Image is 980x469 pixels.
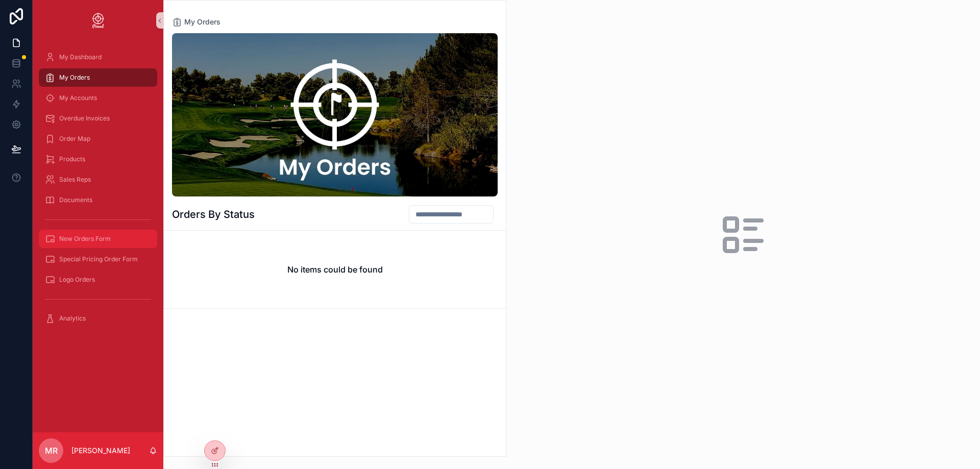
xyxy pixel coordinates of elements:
[59,135,90,143] span: Order Map
[59,114,110,122] span: Overdue Invoices
[59,276,95,284] span: Logo Orders
[39,89,157,107] a: My Accounts
[39,150,157,168] a: Products
[59,176,91,184] span: Sales Reps
[39,48,157,66] a: My Dashboard
[90,12,106,29] img: App logo
[59,94,97,102] span: My Accounts
[33,41,163,341] div: scrollable content
[59,73,90,82] span: My Orders
[39,109,157,128] a: Overdue Invoices
[59,314,86,323] span: Analytics
[59,196,92,204] span: Documents
[172,17,220,27] a: My Orders
[39,170,157,189] a: Sales Reps
[172,207,255,221] h1: Orders By Status
[184,17,220,27] span: My Orders
[287,263,383,276] h2: No items could be found
[39,309,157,328] a: Analytics
[39,270,157,289] a: Logo Orders
[59,255,138,263] span: Special Pricing Order Form
[39,68,157,87] a: My Orders
[59,155,85,163] span: Products
[59,235,111,243] span: New Orders Form
[39,230,157,248] a: New Orders Form
[39,250,157,268] a: Special Pricing Order Form
[59,53,102,61] span: My Dashboard
[71,446,130,456] p: [PERSON_NAME]
[39,191,157,209] a: Documents
[39,130,157,148] a: Order Map
[45,445,58,457] span: MR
